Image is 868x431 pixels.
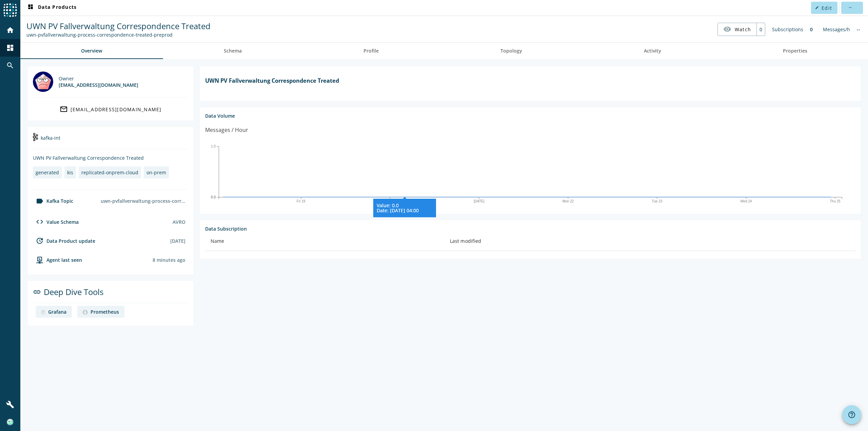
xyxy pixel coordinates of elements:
text: Thu 25 [830,199,841,203]
div: Kafka Topic [33,197,73,205]
text: Mon 22 [563,199,574,203]
div: generated [36,169,59,176]
tspan: Value: 0.0 [377,202,399,209]
div: kis [67,169,73,176]
div: Kafka Topic: uwn-pvfallverwaltung-process-correspondence-treated-preprod [26,32,211,38]
button: Data Products [24,2,79,14]
div: kafka-int [33,132,188,149]
a: deep dive imageGrafana [36,306,72,318]
span: Schema [224,48,242,53]
span: Overview [81,48,102,53]
mat-icon: mail_outline [60,105,68,113]
span: Properties [783,48,807,53]
mat-icon: link [33,288,41,296]
mat-icon: home [6,26,14,34]
text: Wed 24 [740,199,752,203]
th: Last modified [445,232,855,251]
mat-icon: more_horiz [848,6,852,9]
img: kafka-int [33,133,38,141]
mat-icon: visibility [723,25,731,33]
mat-icon: help_outline [848,411,856,419]
div: Subscriptions [769,23,807,36]
div: Messages / Hour [205,126,248,134]
div: uwn-pvfallverwaltung-process-correspondence-treated-preprod [98,195,188,207]
div: Prometheus [91,309,119,315]
text: Tue 23 [652,199,663,203]
span: Topology [500,48,522,53]
mat-icon: label [36,197,44,205]
img: spoud-logo.svg [3,3,17,17]
mat-icon: search [6,61,14,70]
h1: UWN PV Fallverwaltung Correspondence Treated [205,77,855,84]
img: deep dive image [83,310,87,315]
text: 1.0 [211,144,216,148]
span: Edit [822,5,832,11]
span: Activity [644,48,661,53]
div: Data Volume [205,113,855,119]
div: [DATE] [170,238,185,244]
img: mbx_301492@mobi.ch [33,72,53,92]
img: f616d5265df94c154b77b599cfc6dc8a [7,419,14,426]
button: Edit [811,2,837,14]
div: [EMAIL_ADDRESS][DOMAIN_NAME] [71,106,162,113]
div: Data Subscription [205,226,855,232]
div: agent-env-preprod [33,256,82,264]
div: Grafana [48,309,66,315]
button: Watch [718,23,756,35]
text: 0.0 [211,195,216,199]
text: Fri 19 [297,199,305,203]
mat-icon: build [6,400,14,409]
div: Messages/h [820,23,853,36]
span: Watch [735,23,751,35]
th: Name [205,232,445,251]
div: Deep Dive Tools [33,286,188,303]
div: [EMAIL_ADDRESS][DOMAIN_NAME] [59,82,138,88]
div: replicated-onprem-cloud [81,169,138,176]
a: deep dive imagePrometheus [77,306,124,318]
mat-icon: update [36,237,44,245]
span: UWN PV Fallverwaltung Correspondence Treated [26,20,211,32]
mat-icon: code [36,218,44,226]
div: Agents typically reports every 15min to 1h [153,257,185,263]
span: Data Products [26,4,77,12]
div: 0 [807,23,816,36]
tspan: Date: [DATE] 04:00 [377,207,419,214]
div: UWN PV Fallverwaltung Correspondence Treated [33,155,188,161]
mat-icon: edit [815,6,819,9]
div: AVRO [173,219,185,225]
a: [EMAIL_ADDRESS][DOMAIN_NAME] [33,103,188,115]
mat-icon: dashboard [6,44,14,52]
mat-icon: dashboard [26,4,35,12]
div: No information [853,23,864,36]
div: Value Schema [33,218,79,226]
div: on-prem [146,169,166,176]
div: Data Product update [33,237,95,245]
text: [DATE] [474,199,485,203]
div: 0 [756,23,765,36]
div: Owner [59,75,138,82]
span: Profile [363,48,379,53]
img: deep dive image [41,310,45,315]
